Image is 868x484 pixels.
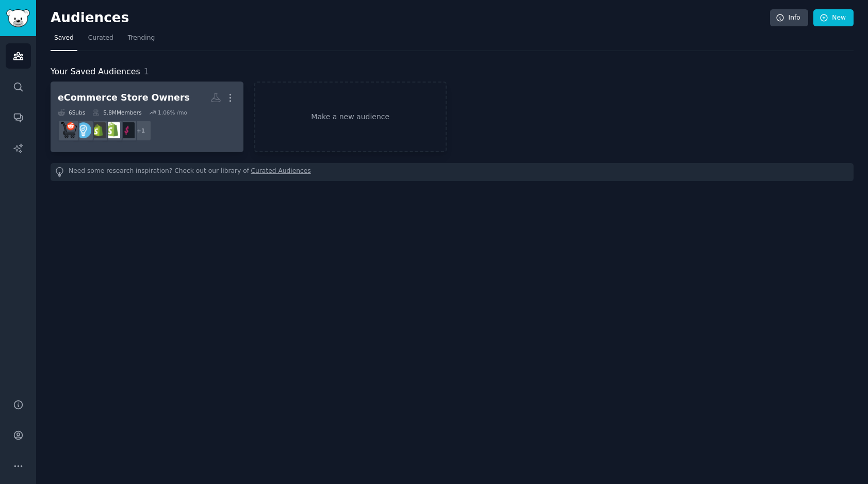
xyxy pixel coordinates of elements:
img: Entrepreneur [75,122,91,138]
a: Trending [124,30,158,51]
div: 5.8M Members [92,109,141,116]
div: Need some research inspiration? Check out our library of [51,163,854,181]
img: reviewmyshopify [90,122,106,138]
img: GummySearch logo [6,9,30,27]
a: Curated [85,30,117,51]
div: 1.06 % /mo [158,109,187,116]
img: shopify [104,122,120,138]
span: Curated [88,34,113,43]
span: 1 [144,67,149,76]
div: 6 Sub s [58,109,85,116]
span: Trending [128,34,155,43]
a: Saved [51,30,77,51]
span: Your Saved Audiences [51,66,140,78]
div: + 1 [130,120,152,141]
img: ecommerce [61,122,77,138]
div: eCommerce Store Owners [58,91,190,104]
a: Info [770,9,808,27]
a: New [813,9,854,27]
h2: Audiences [51,10,770,26]
a: Curated Audiences [251,167,311,178]
a: Make a new audience [254,82,447,152]
a: eCommerce Store Owners6Subs5.8MMembers1.06% /mo+1ShopifreaksshopifyreviewmyshopifyEntrepreneureco... [51,82,243,152]
img: Shopifreaks [119,122,135,138]
span: Saved [54,34,74,43]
